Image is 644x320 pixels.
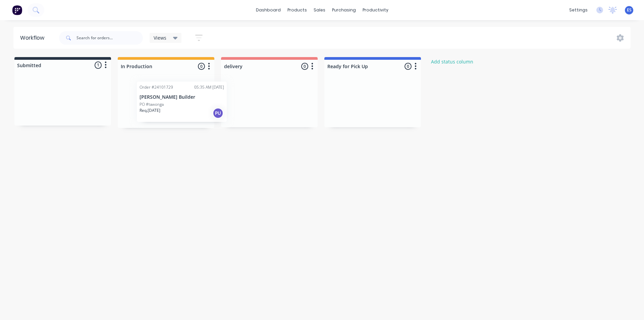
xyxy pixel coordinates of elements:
[310,5,329,15] div: sales
[121,63,187,70] input: Enter column name…
[327,63,393,70] input: Enter column name…
[301,63,308,70] span: 0
[154,34,166,41] span: Views
[20,34,48,42] div: Workflow
[76,31,143,45] input: Search for orders...
[253,5,284,15] a: dashboard
[16,62,41,69] div: Submitted
[95,61,102,68] span: 1
[224,63,290,70] input: Enter column name…
[359,5,392,15] div: productivity
[284,5,310,15] div: products
[428,57,477,66] button: Add status column
[405,63,412,70] span: 0
[12,5,22,15] img: Factory
[198,63,205,70] span: 0
[627,7,632,13] span: ES
[566,5,591,15] div: settings
[329,5,359,15] div: purchasing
